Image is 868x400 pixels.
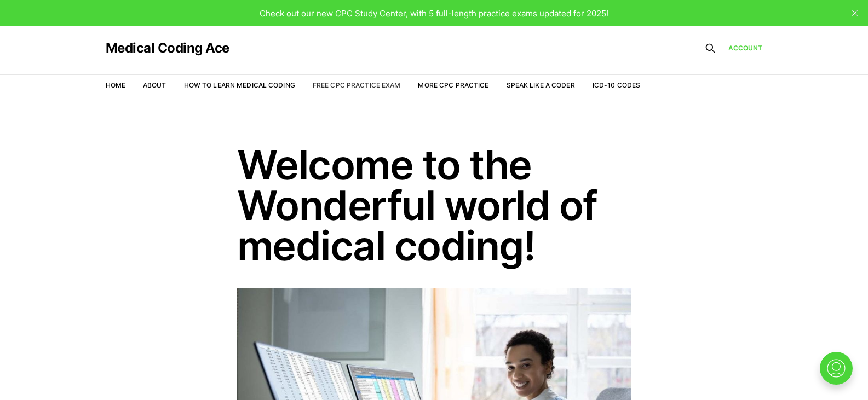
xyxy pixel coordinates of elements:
a: How to Learn Medical Coding [184,81,295,89]
a: Home [106,81,125,89]
a: Free CPC Practice Exam [313,81,401,89]
a: About [143,81,166,89]
h1: Welcome to the Wonderful world of medical coding! [237,144,631,266]
a: Medical Coding Ace [106,42,229,55]
a: ICD-10 Codes [593,81,640,89]
a: Account [728,43,763,53]
button: close [846,4,864,22]
a: Speak Like a Coder [507,81,575,89]
iframe: portal-trigger [810,346,868,400]
span: Check out our new CPC Study Center, with 5 full-length practice exams updated for 2025! [260,8,608,19]
a: More CPC Practice [418,81,488,89]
